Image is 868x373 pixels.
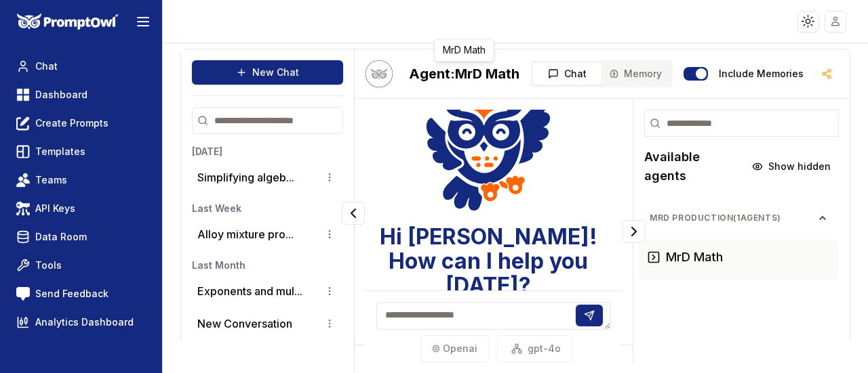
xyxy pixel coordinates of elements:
[11,139,151,164] a: Templates
[684,67,708,81] button: Include memories in the messages below
[197,315,292,332] p: New Conversation
[768,160,831,173] span: Show hidden
[434,39,494,62] div: MrD Math
[11,83,151,107] a: Dashboard
[35,173,67,187] span: Teams
[624,67,662,81] span: Memory
[35,202,75,215] span: API Keys
[35,60,58,73] span: Chat
[826,12,846,31] img: placeholder-user.jpg
[35,145,85,158] span: Templates
[564,67,587,81] span: Chat
[11,196,151,221] a: API Keys
[11,111,151,135] a: Create Prompts
[321,169,338,185] button: Conversation options
[623,220,646,243] button: Collapse panel
[321,348,338,364] button: Conversation options
[409,64,519,83] h2: MrD Math
[16,287,30,301] img: feedback
[366,225,611,298] h3: Hi [PERSON_NAME]! How can I help you [DATE]?
[35,88,87,102] span: Dashboard
[11,54,151,79] a: Chat
[650,213,817,223] span: MrD Production ( 1 agents)
[192,259,343,272] h3: Last Month
[192,145,343,158] h3: [DATE]
[11,225,151,249] a: Data Room
[35,116,108,130] span: Create Prompts
[639,207,839,229] button: MrD Production(1agents)
[11,168,151,192] a: Teams
[426,70,551,214] img: Welcome Owl
[11,253,151,278] a: Tools
[192,202,343,215] h3: Last Week
[35,259,62,272] span: Tools
[197,169,294,185] button: Simplifying algeb...
[35,230,87,244] span: Data Room
[644,148,744,185] h2: Available agents
[366,60,393,87] button: Talk with Hootie
[197,348,298,364] button: Math error genera...
[197,283,302,299] button: Exponents and mul...
[11,282,151,306] a: Send Feedback
[321,315,338,332] button: Conversation options
[321,283,338,299] button: Conversation options
[35,315,134,329] span: Analytics Dashboard
[197,226,294,242] button: Alloy mixture pro...
[744,156,839,177] button: Show hidden
[192,60,343,85] button: New Chat
[11,310,151,334] a: Analytics Dashboard
[666,248,723,267] h3: MrD Math
[719,69,804,79] label: Include memories in the messages below
[366,60,393,87] img: Bot
[35,287,108,301] span: Send Feedback
[342,202,365,225] button: Collapse panel
[17,14,119,30] img: PromptOwl
[321,226,338,242] button: Conversation options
